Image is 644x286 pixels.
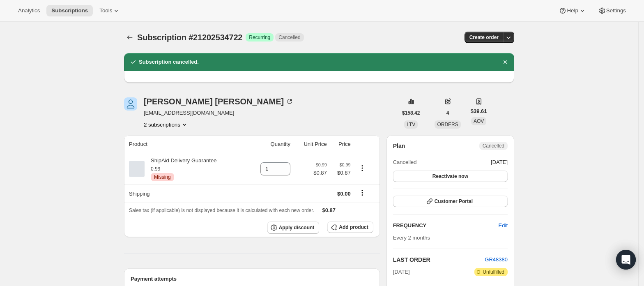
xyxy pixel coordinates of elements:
[471,107,487,115] span: $39.61
[129,208,314,213] span: Sales tax (if applicable) is not displayed because it is calculated with each new order.
[499,56,511,68] button: Dismiss notification
[124,185,248,203] th: Shipping
[267,221,320,234] button: Apply discount
[131,275,373,283] h2: Payment attempts
[616,250,636,270] div: Open Intercom Messenger
[51,7,88,14] span: Subscriptions
[329,135,353,153] th: Price
[606,7,626,14] span: Settings
[339,224,368,231] span: Add product
[442,107,454,119] button: 4
[393,256,485,264] h2: LAST ORDER
[124,97,137,111] span: Sharon Braithwaite
[249,34,270,41] span: Recurring
[437,122,458,127] span: ORDERS
[485,256,508,264] button: GR48380
[402,110,420,116] span: $158.42
[432,173,468,180] span: Reactivate now
[293,135,329,153] th: Unit Price
[393,158,417,166] span: Cancelled
[144,109,294,117] span: [EMAIL_ADDRESS][DOMAIN_NAME]
[356,164,369,173] button: Product actions
[356,188,369,197] button: Shipping actions
[313,169,327,177] span: $0.87
[137,33,242,42] span: Subscription #21202534722
[483,143,504,149] span: Cancelled
[485,256,508,263] a: GR48380
[145,157,216,181] div: ShipAid Delivery Guarantee
[279,224,315,231] span: Apply discount
[494,219,513,232] button: Edit
[144,120,189,129] button: Product actions
[393,196,508,207] button: Customer Portal
[593,5,631,16] button: Settings
[99,7,112,14] span: Tools
[327,221,373,233] button: Add product
[278,34,300,41] span: Cancelled
[435,198,473,205] span: Customer Portal
[332,169,351,177] span: $0.87
[337,191,351,197] span: $0.00
[151,166,160,172] small: 0.99
[393,235,430,241] span: Every 2 months
[393,268,410,276] span: [DATE]
[18,7,40,14] span: Analytics
[139,58,199,66] h2: Subscription cancelled.
[46,5,93,16] button: Subscriptions
[483,269,504,275] span: Unfulfilled
[340,162,351,167] small: $0.99
[124,135,248,153] th: Product
[469,34,499,41] span: Create order
[491,158,508,166] span: [DATE]
[393,142,405,150] h2: Plan
[322,207,336,213] span: $0.87
[316,162,327,167] small: $0.99
[499,221,508,230] span: Edit
[474,118,484,124] span: AOV
[567,7,578,14] span: Help
[124,32,136,43] button: Subscriptions
[465,32,504,43] button: Create order
[554,5,591,16] button: Help
[397,107,425,119] button: $158.42
[248,135,293,153] th: Quantity
[94,5,125,16] button: Tools
[154,174,171,180] span: Missing
[13,5,45,16] button: Analytics
[393,221,499,230] h2: FREQUENCY
[393,171,508,182] button: Reactivate now
[144,97,294,106] div: [PERSON_NAME] [PERSON_NAME]
[446,110,449,116] span: 4
[407,122,415,127] span: LTV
